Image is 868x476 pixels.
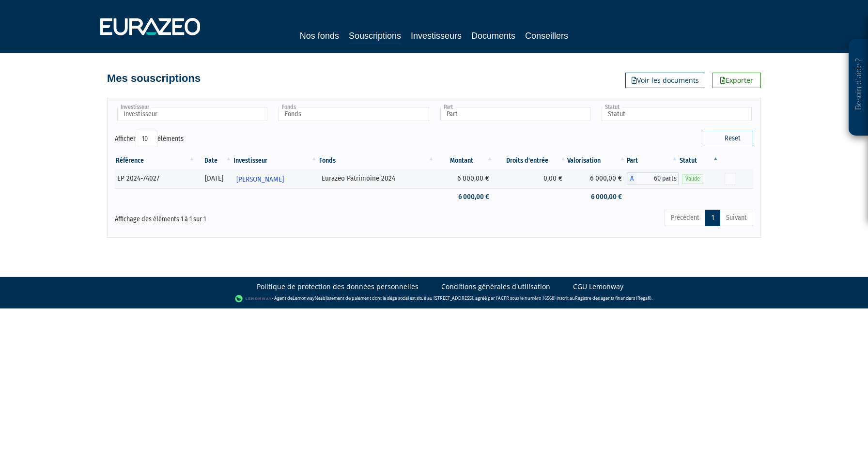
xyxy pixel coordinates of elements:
[293,295,315,301] a: Lemonway
[573,282,623,292] a: CGU Lemonway
[117,173,193,184] div: EP 2024-74027
[494,169,568,188] td: 0,00 €
[435,153,494,169] th: Montant: activer pour trier la colonne par ordre croissant
[853,44,864,131] p: Besoin d'aide ?
[567,188,626,205] td: 6 000,00 €
[115,209,372,224] div: Affichage des éléments 1 à 1 sur 1
[322,173,432,184] div: Eurazeo Patrimoine 2024
[627,153,679,169] th: Part: activer pour trier la colonne par ordre croissant
[567,169,626,188] td: 6 000,00 €
[471,29,515,43] a: Documents
[411,29,462,43] a: Investisseurs
[232,153,318,169] th: Investisseur: activer pour trier la colonne par ordre croissant
[235,294,272,304] img: logo-lemonway.png
[627,172,636,185] span: A
[575,295,651,301] a: Registre des agents financiers (Regafi)
[300,29,339,43] a: Nos fonds
[196,153,233,169] th: Date: activer pour trier la colonne par ordre croissant
[435,169,494,188] td: 6 000,00 €
[136,131,157,147] select: Afficheréléments
[10,294,858,304] div: - Agent de (établissement de paiement dont le siège social est situé au [STREET_ADDRESS], agréé p...
[311,170,314,188] i: Voir l'investisseur
[441,282,550,292] a: Conditions générales d'utilisation
[525,29,568,43] a: Conseillers
[494,153,568,169] th: Droits d'entrée: activer pour trier la colonne par ordre croissant
[318,153,435,169] th: Fonds: activer pour trier la colonne par ordre croissant
[162,176,167,182] i: [Français] Personne physique
[679,153,720,169] th: Statut : activer pour trier la colonne par ordre d&eacute;croissant
[636,172,679,185] span: 60 parts
[625,73,705,88] a: Voir les documents
[705,131,753,146] button: Reset
[232,169,318,188] a: [PERSON_NAME]
[567,153,626,169] th: Valorisation: activer pour trier la colonne par ordre croissant
[682,174,703,184] span: Valide
[349,29,401,44] a: Souscriptions
[100,18,200,35] img: 1732889491-logotype_eurazeo_blanc_rvb.png
[236,170,284,188] span: [PERSON_NAME]
[107,73,201,84] h4: Mes souscriptions
[115,153,196,169] th: Référence : activer pour trier la colonne par ordre croissant
[115,131,184,147] label: Afficher éléments
[705,210,720,226] a: 1
[713,73,761,88] a: Exporter
[200,173,230,184] div: [DATE]
[627,172,679,185] div: A - Eurazeo Patrimoine 2024
[435,188,494,205] td: 6 000,00 €
[257,282,418,292] a: Politique de protection des données personnelles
